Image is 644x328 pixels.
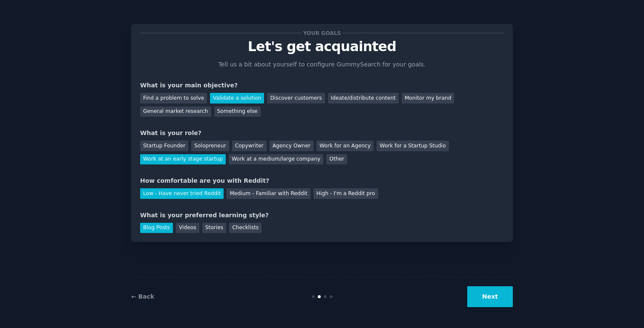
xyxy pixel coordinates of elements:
[140,211,504,220] div: What is your preferred learning style?
[140,188,224,199] div: Low - Have never tried Reddit
[202,223,226,233] div: Stories
[467,286,513,307] button: Next
[140,223,173,233] div: Blog Posts
[176,223,199,233] div: Videos
[140,129,504,138] div: What is your role?
[232,141,267,151] div: Copywriter
[402,93,454,104] div: Monitor my brand
[131,293,154,300] a: ← Back
[140,176,504,185] div: How comfortable are you with Reddit?
[229,154,323,165] div: Work at a medium/large company
[140,141,188,151] div: Startup Founder
[316,141,374,151] div: Work for an Agency
[302,29,342,37] span: Your goals
[214,106,261,117] div: Something else
[210,93,264,104] div: Validate a solution
[215,60,429,69] p: Tell us a bit about yourself to configure GummySearch for your goals.
[140,154,226,165] div: Work at an early stage startup
[328,93,399,104] div: Ideate/distribute content
[377,141,448,151] div: Work for a Startup Studio
[270,141,313,151] div: Agency Owner
[191,141,229,151] div: Solopreneur
[229,223,262,233] div: Checklists
[227,188,310,199] div: Medium - Familiar with Reddit
[140,39,504,54] p: Let's get acquainted
[313,188,378,199] div: High - I'm a Reddit pro
[140,93,207,104] div: Find a problem to solve
[140,106,211,117] div: General market research
[140,81,504,90] div: What is your main objective?
[326,154,347,165] div: Other
[267,93,325,104] div: Discover customers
